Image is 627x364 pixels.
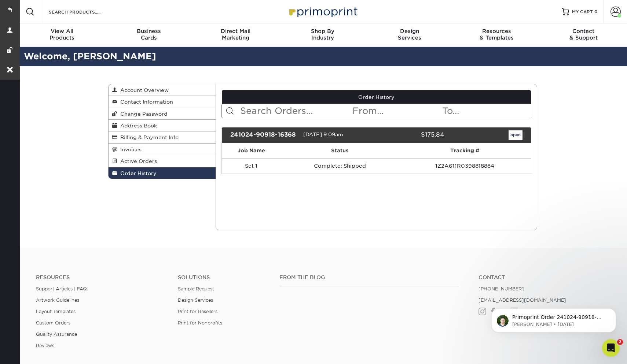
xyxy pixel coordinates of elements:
span: Account Overview [117,87,169,93]
a: View AllProducts [18,23,105,47]
span: Billing & Payment Info [117,134,179,140]
span: View All [18,28,105,34]
div: Cards [105,28,192,41]
span: Change Password [117,111,168,117]
span: 0 [594,9,598,14]
div: & Templates [453,28,540,41]
th: Status [281,143,399,158]
a: DesignServices [366,23,453,47]
h4: Solutions [178,274,268,281]
a: Quality Assurance [36,331,77,337]
a: Custom Orders [36,320,70,326]
h2: Welcome, [PERSON_NAME] [18,50,627,63]
div: Marketing [192,28,279,41]
a: Resources& Templates [453,23,540,47]
span: Order History [117,170,157,176]
a: Active Orders [109,155,216,167]
a: Contact& Support [540,23,627,47]
span: MY CART [572,9,593,15]
a: Layout Templates [36,309,76,314]
a: Billing & Payment Info [109,131,216,143]
input: To... [441,104,531,118]
div: $175.84 [371,130,449,140]
span: Primoprint Order 241024-90918-16368 Hello! Thank you for placing your print order with us. For yo... [32,21,125,194]
a: Change Password [109,108,216,120]
span: Design [366,28,453,34]
a: Sample Request [178,286,214,291]
iframe: Intercom live chat [602,339,620,357]
a: Artwork Guidelines [36,297,79,303]
span: Direct Mail [192,28,279,34]
span: [DATE] 9:09am [303,131,343,137]
a: Contact [478,274,609,281]
iframe: Intercom notifications message [480,293,627,344]
p: Message from Matthew, sent 48w ago [32,28,126,35]
span: Shop By [279,28,366,34]
a: Design Services [178,297,213,303]
a: open [509,130,522,140]
input: SEARCH PRODUCTS..... [48,7,120,16]
span: Business [105,28,192,34]
span: Address Book [117,123,157,129]
h4: From the Blog [279,274,458,281]
a: Print for Resellers [178,309,217,314]
a: Order History [109,167,216,179]
div: & Support [540,28,627,41]
div: Services [366,28,453,41]
td: 1Z2A611R0398818884 [399,158,531,174]
th: Job Name [222,143,281,158]
th: Tracking # [399,143,531,158]
a: Print for Nonprofits [178,320,222,326]
td: Set 1 [222,158,281,174]
span: Invoices [117,146,142,152]
span: Contact Information [117,99,173,105]
input: From... [352,104,441,118]
span: Contact [540,28,627,34]
div: Industry [279,28,366,41]
a: Account Overview [109,84,216,96]
div: 241024-90918-16368 [225,130,303,140]
input: Search Orders... [239,104,352,118]
a: Order History [222,90,531,104]
a: Shop ByIndustry [279,23,366,47]
a: [EMAIL_ADDRESS][DOMAIN_NAME] [478,297,566,303]
a: BusinessCards [105,23,192,47]
h4: Resources [36,274,167,281]
a: Address Book [109,120,216,131]
span: Resources [453,28,540,34]
a: Contact Information [109,96,216,108]
span: Active Orders [117,158,157,164]
img: Primoprint [286,4,359,19]
a: Direct MailMarketing [192,23,279,47]
div: Products [18,28,105,41]
a: Invoices [109,144,216,155]
span: 2 [617,339,623,345]
td: Complete: Shipped [281,158,399,174]
a: Support Articles | FAQ [36,286,87,291]
a: [PHONE_NUMBER] [478,286,524,291]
